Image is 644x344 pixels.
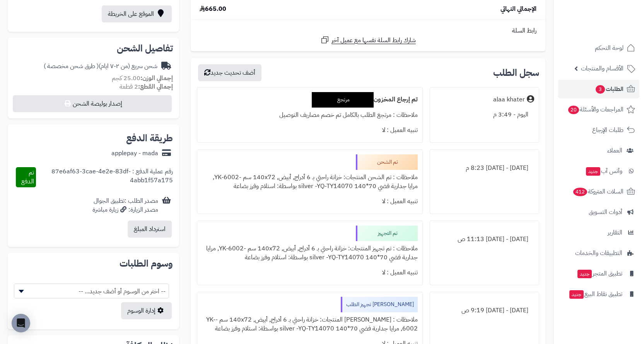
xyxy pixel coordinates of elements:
[558,264,639,283] a: تطبيق المتجرجديد
[596,85,605,94] span: 3
[202,312,418,336] div: ملاحظات : [PERSON_NAME] المنتجات: خزانة راحتي بـ 6 أدراج, أبيض, ‎140x72 سم‏ -YK-6002, مرايا جداري...
[36,167,173,187] div: رقم عملية الدفع : 87e6af63-3cae-4e2e-83df-4abb1f57a175
[558,162,639,180] a: وآتس آبجديد
[44,62,99,71] span: ( طرق شحن مخصصة )
[435,303,534,318] div: [DATE] - [DATE] 9:19 ص
[202,241,418,265] div: ملاحظات : تم تجهيز المنتجات: خزانة راحتي بـ 6 أدراج, أبيض, ‎140x72 سم‏ -YK-6002, مرايا جدارية فضي...
[577,268,622,279] span: تطبيق المتجر
[356,154,418,170] div: تم الشحن
[435,161,534,176] div: [DATE] - [DATE] 8:23 م
[493,68,539,77] h3: سجل الطلب
[320,35,416,45] a: شارك رابط السلة نفسها مع عميل آخر
[140,74,173,83] strong: إجمالي الوزن:
[92,197,158,214] div: مصدر الطلب :تطبيق الجوال
[585,166,622,176] span: وآتس آب
[572,186,624,197] span: السلات المتروكة
[567,104,624,115] span: المراجعات والأسئلة
[202,194,418,209] div: تنبيه العميل : لا
[589,207,622,217] span: أدوات التسويق
[312,92,374,108] div: مرتجع
[586,167,600,176] span: جديد
[202,265,418,280] div: تنبيه العميل : لا
[14,284,169,298] span: -- اختر من الوسوم أو أضف جديد... --
[607,145,622,156] span: العملاء
[558,141,639,160] a: العملاء
[558,244,639,262] a: التطبيقات والخدمات
[558,203,639,221] a: أدوات التسويق
[126,133,173,143] h2: طريقة الدفع
[558,285,639,303] a: تطبيق نقاط البيعجديد
[102,5,172,22] a: الموقع على الخريطة
[577,270,592,278] span: جديد
[558,121,639,139] a: طلبات الإرجاع
[558,100,639,119] a: المراجعات والأسئلة20
[501,5,536,14] span: الإجمالي النهائي
[12,314,30,332] div: Open Intercom Messenger
[356,226,418,241] div: تم التجهيز
[13,95,172,112] button: إصدار بوليصة الشحن
[592,125,624,135] span: طلبات الإرجاع
[568,106,579,114] span: 20
[331,36,416,45] span: شارك رابط السلة نفسها مع عميل آخر
[374,95,418,104] b: تم إرجاع المخزون
[198,64,261,81] button: أضف تحديث جديد
[138,82,173,91] strong: إجمالي القطع:
[202,108,418,123] div: ملاحظات : مرتجع الطلب بالكامل تم خصم مصاريف التوصيل
[595,84,624,94] span: الطلبات
[112,74,173,83] small: 25.00 كجم
[581,63,624,74] span: الأقسام والمنتجات
[608,227,622,238] span: التقارير
[435,232,534,247] div: [DATE] - [DATE] 11:13 ص
[595,43,624,53] span: لوحة التحكم
[341,297,418,312] div: [PERSON_NAME] تجهيز الطلب
[92,205,158,214] div: مصدر الزيارة: زيارة مباشرة
[120,82,173,91] small: 2 قطعة
[194,26,542,35] div: رابط السلة
[111,149,158,158] div: applepay - mada
[14,44,173,53] h2: تفاصيل الشحن
[14,284,169,299] span: -- اختر من الوسوم أو أضف جديد... --
[493,95,525,104] div: alaa khater
[558,39,639,57] a: لوحة التحكم
[200,5,226,14] span: 665.00
[435,107,534,122] div: اليوم - 3:49 م
[202,123,418,138] div: تنبيه العميل : لا
[14,259,173,268] h2: وسوم الطلبات
[128,221,172,238] button: استرداد المبلغ
[558,80,639,98] a: الطلبات3
[569,290,584,299] span: جديد
[573,188,587,196] span: 412
[575,248,622,258] span: التطبيقات والخدمات
[558,182,639,201] a: السلات المتروكة412
[44,62,157,71] div: شحن سريع (من ٢-٧ ايام)
[569,289,622,300] span: تطبيق نقاط البيع
[591,21,637,37] img: logo-2.png
[121,302,172,319] a: إدارة الوسوم
[21,168,34,186] span: تم الدفع
[558,223,639,242] a: التقارير
[202,170,418,194] div: ملاحظات : تم الشحن المنتجات: خزانة راحتي بـ 6 أدراج, أبيض, ‎140x72 سم‏ -YK-6002, مرايا جدارية فضي...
